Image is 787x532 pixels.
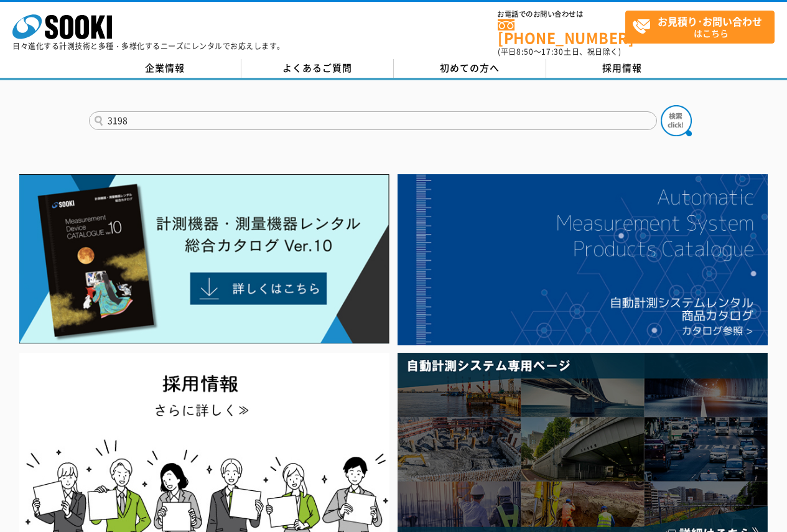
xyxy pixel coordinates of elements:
span: 8:50 [516,46,534,57]
img: btn_search.png [661,105,692,136]
a: 企業情報 [89,59,241,78]
span: (平日 ～ 土日、祝日除く) [498,46,621,57]
img: 自動計測システムカタログ [398,174,768,345]
span: 17:30 [541,46,564,57]
a: [PHONE_NUMBER] [498,19,625,45]
a: 初めての方へ [394,59,546,78]
span: お電話でのお問い合わせは [498,11,625,18]
a: 採用情報 [546,59,699,78]
img: Catalog Ver10 [19,174,389,344]
span: はこちら [632,11,774,42]
p: 日々進化する計測技術と多種・多様化するニーズにレンタルでお応えします。 [12,42,285,50]
a: よくあるご質問 [241,59,394,78]
span: 初めての方へ [440,61,500,75]
strong: お見積り･お問い合わせ [658,14,762,29]
a: お見積り･お問い合わせはこちら [625,11,775,44]
input: 商品名、型式、NETIS番号を入力してください [89,111,657,130]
